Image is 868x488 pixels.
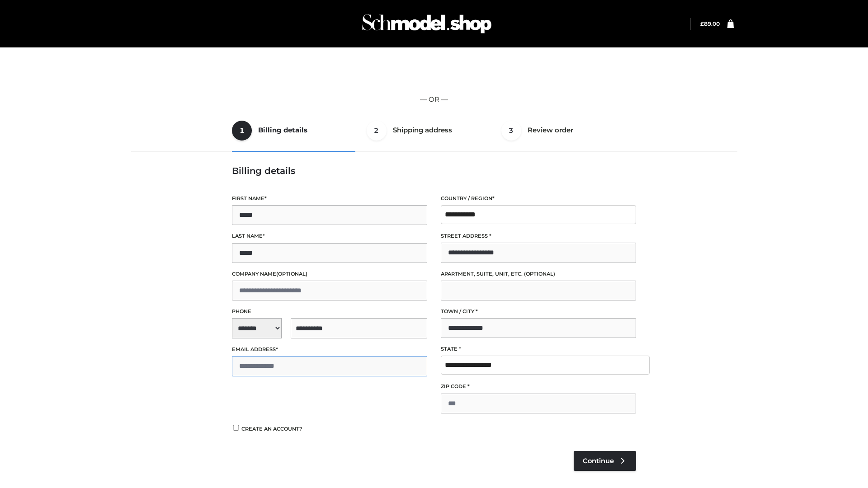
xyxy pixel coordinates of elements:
span: Create an account? [241,426,302,432]
span: (optional) [524,271,555,277]
label: State [441,345,636,353]
label: Country / Region [441,194,636,203]
label: Last name [232,232,427,240]
label: First name [232,194,427,203]
p: — OR — [134,94,734,105]
span: (optional) [276,271,307,277]
label: Town / City [441,307,636,316]
span: Continue [583,457,614,465]
h3: Billing details [232,165,636,176]
span: £ [700,20,704,27]
iframe: Secure express checkout frame [132,60,736,85]
a: £89.00 [700,20,720,27]
label: Street address [441,232,636,240]
label: Apartment, suite, unit, etc. [441,270,636,278]
label: ZIP Code [441,382,636,391]
label: Phone [232,307,427,316]
label: Email address [232,345,427,354]
bdi: 89.00 [700,20,720,27]
a: Continue [574,451,636,471]
img: Schmodel Admin 964 [359,6,495,42]
input: Create an account? [232,425,240,431]
label: Company name [232,270,427,278]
